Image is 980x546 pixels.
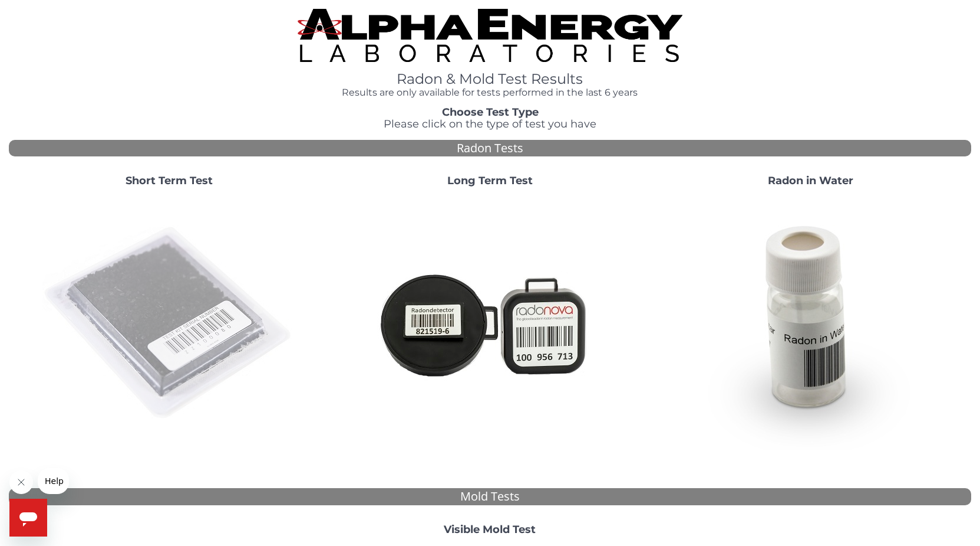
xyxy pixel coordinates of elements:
[684,197,938,450] img: RadoninWater.jpg
[384,117,596,130] span: Please click on the type of test you have
[9,499,47,537] iframe: Button to launch messaging window
[442,106,539,119] strong: Choose Test Type
[363,197,616,450] img: Radtrak2vsRadtrak3.jpg
[42,197,296,450] img: ShortTerm.jpg
[9,488,971,505] div: Mold Tests
[768,174,853,187] strong: Radon in Water
[9,140,971,157] div: Radon Tests
[38,468,69,494] iframe: Message from company
[444,523,536,536] strong: Visible Mold Test
[298,9,682,62] img: TightCrop.jpg
[298,87,682,98] h4: Results are only available for tests performed in the last 6 years
[9,470,33,494] iframe: Close message
[298,71,682,87] h1: Radon & Mold Test Results
[447,174,533,187] strong: Long Term Test
[126,174,213,187] strong: Short Term Test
